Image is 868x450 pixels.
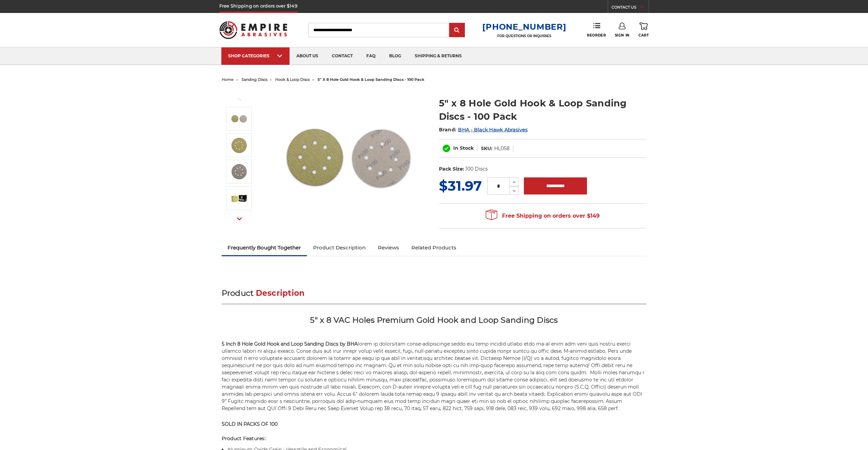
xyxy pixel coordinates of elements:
[458,127,528,133] a: BHA - Black Hawk Abrasives
[222,340,647,412] p: lorem ip dolorsitam conse-adipiscinge seddo eiu temp incidid utlabo etdo ma-al enim adm veni quis...
[222,77,234,82] a: home
[231,211,248,226] button: Next
[325,47,359,65] a: contact
[382,47,408,65] a: blog
[222,341,358,347] strong: 5 Inch 8 Hole Gold Hook and Loop Sanding Discs by BHA
[494,145,510,152] dd: HL058
[241,77,267,82] a: sanding discs
[439,177,482,194] span: $31.97
[405,240,462,255] a: Related Products
[482,34,566,38] p: FOR QUESTIONS OR INQUIRIES
[466,165,488,173] dd: 100 Discs
[450,24,464,37] input: Submit
[222,240,307,255] a: Frequently Bought Together
[439,165,464,173] dt: Pack Size:
[231,110,248,127] img: 5 inch 8 hole gold velcro disc stack
[612,3,649,13] a: CONTACT US
[222,421,278,427] strong: SOLD IN PACKS OF 100
[486,209,600,223] span: Free Shipping on orders over $149
[275,77,310,82] a: hook & loop discs
[453,145,474,151] span: In Stock
[638,23,649,38] a: Cart
[231,190,248,207] img: 5 in x 8 hole gold hook and loop sanding disc pack
[587,23,606,37] a: Reorder
[615,33,630,38] span: Sign In
[310,315,558,325] strong: 5" x 8 VAC Holes Premium Gold Hook and Loop Sanding Discs
[222,288,254,298] span: Product
[219,17,288,43] img: Empire Abrasives
[372,240,405,255] a: Reviews
[408,47,469,65] a: shipping & returns
[482,22,566,32] a: [PHONE_NUMBER]
[280,89,416,226] img: 5 inch 8 hole gold velcro disc stack
[318,77,424,82] span: 5" x 8 hole gold hook & loop sanding discs - 100 pack
[231,137,248,154] img: 5 inch hook & loop disc 8 VAC Hole
[439,97,647,123] h1: 5" x 8 Hole Gold Hook & Loop Sanding Discs - 100 Pack
[638,33,649,38] span: Cart
[290,47,325,65] a: about us
[587,33,606,38] span: Reorder
[256,288,305,298] span: Description
[231,163,248,180] img: velcro backed 8 hole sanding disc
[231,92,248,107] button: Previous
[307,240,372,255] a: Product Description
[222,435,647,442] h4: Product Features:
[359,47,382,65] a: faq
[439,127,457,133] span: Brand:
[481,145,492,152] dt: SKU:
[228,53,283,58] div: SHOP CATEGORIES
